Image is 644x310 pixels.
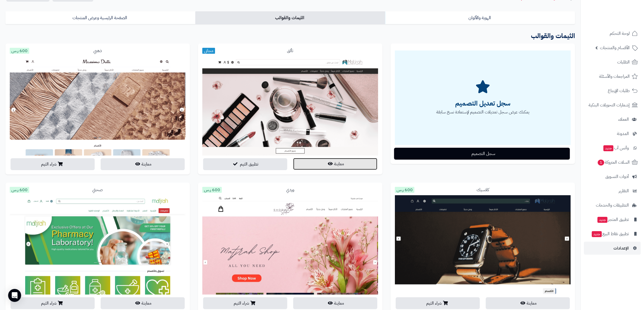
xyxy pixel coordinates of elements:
div: صحتي [10,187,186,193]
img: logo-2.png [607,5,639,17]
span: العملاء [618,116,629,123]
div: كلاسيك [395,187,571,193]
button: معاينة [101,158,185,170]
span: جديد [592,231,602,237]
a: الطلبات [584,56,641,69]
span: 1 [597,159,605,166]
span: تطبيق الثيم [240,161,259,167]
button: معاينة [293,158,377,170]
button: شراء الثيم [11,158,95,170]
div: تألق [202,48,378,54]
span: أدوات التسويق [605,173,629,180]
h2: سجل تعديل التصميم [395,98,571,109]
a: المدونة [584,127,641,140]
a: التطبيقات والخدمات [584,199,641,212]
span: تطبيق المتجر [597,216,629,223]
span: جديد [597,217,607,223]
button: شراء الثيم [396,297,480,309]
button: معاينة [486,297,570,309]
a: الثيمات والقوالب [195,11,385,24]
button: شراء الثيم [11,297,95,309]
span: طلبات الإرجاع [608,87,630,95]
span: 600 ر.س [10,48,29,54]
a: التقارير [584,184,641,197]
button: سجل التصميم [394,148,570,160]
span: وآتس آب [603,144,629,152]
div: يمكنك عرض سجل تعديلات التصميم لإستعادة نسخ سابقة [395,50,571,145]
button: معاينة [101,297,185,309]
a: تطبيق نقاط البيعجديد [584,227,641,240]
a: الصفحة الرئيسية وعرض المنتجات [5,11,195,24]
a: المراجعات والأسئلة [584,70,641,83]
span: مجاني [202,48,215,54]
span: تطبيق نقاط البيع [591,230,629,238]
button: شراء الثيم [203,297,287,309]
a: وآتس آبجديد [584,141,641,154]
a: الإعدادات [584,242,641,255]
span: التطبيقات والخدمات [596,201,629,209]
span: السلات المتروكة [597,159,630,166]
a: إشعارات التحويلات البنكية [584,99,641,112]
span: لوحة التحكم [610,30,630,37]
a: الهوية والألوان [385,11,575,24]
span: جديد [603,145,613,151]
a: طلبات الإرجاع [584,84,641,97]
span: التقارير [619,187,629,195]
span: الإعدادات [613,244,629,252]
span: إشعارات التحويلات البنكية [589,101,630,109]
a: أدوات التسويق [584,170,641,183]
a: العملاء [584,113,641,126]
div: وردي [202,187,378,193]
a: السلات المتروكة1 [584,156,641,169]
span: 600 ر.س [202,187,222,193]
button: تطبيق الثيم [203,158,287,170]
button: معاينة [293,297,377,309]
a: تطبيق المتجرجديد [584,213,641,226]
span: المدونة [617,130,629,137]
span: 600 ر.س [395,187,414,193]
span: الأقسام والمنتجات [600,44,630,52]
h3: الثيمات والقوالب [5,31,575,42]
span: الطلبات [617,58,630,66]
a: لوحة التحكم [584,27,641,40]
span: 600 ر.س [10,187,29,193]
div: ذهبي [10,48,186,54]
div: Open Intercom Messenger [8,289,21,302]
span: المراجعات والأسئلة [599,73,630,80]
